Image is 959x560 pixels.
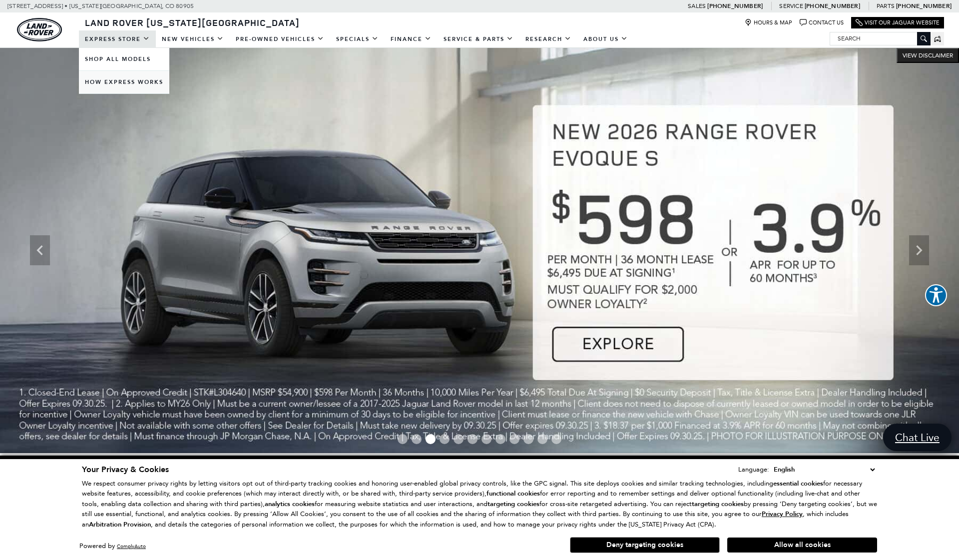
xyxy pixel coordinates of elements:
a: Pre-Owned Vehicles [230,30,330,48]
a: Hours & Map [745,19,792,26]
span: Go to slide 1 [398,434,408,444]
p: We respect consumer privacy rights by letting visitors opt out of third-party tracking cookies an... [82,479,877,530]
a: Specials [330,30,385,48]
a: How Express Works [79,71,169,93]
a: [PHONE_NUMBER] [805,2,860,10]
span: Go to slide 3 [426,434,436,444]
a: EXPRESS STORE [79,30,156,48]
span: Land Rover [US_STATE][GEOGRAPHIC_DATA] [85,16,300,28]
a: Shop All Models [79,48,169,70]
strong: targeting cookies [692,500,744,509]
a: Contact Us [800,19,844,26]
a: Visit Our Jaguar Website [856,19,940,26]
div: Language: [738,466,769,473]
strong: analytics cookies [265,500,315,509]
div: Next [909,235,929,265]
div: Powered by [79,543,146,550]
a: About Us [577,30,634,48]
a: [PHONE_NUMBER] [896,2,952,10]
a: [STREET_ADDRESS] • [US_STATE][GEOGRAPHIC_DATA], CO 80905 [7,2,194,9]
span: Parts [877,2,895,9]
span: Go to slide 4 [440,434,450,444]
a: land-rover [17,18,62,41]
a: Land Rover [US_STATE][GEOGRAPHIC_DATA] [79,16,306,28]
a: Research [519,30,577,48]
img: Land Rover [17,18,62,41]
input: Search [830,32,930,44]
a: [PHONE_NUMBER] [707,2,763,10]
span: VIEW DISCLAIMER [903,51,953,59]
strong: Arbitration Provision [89,520,151,529]
a: Chat Live [883,424,952,451]
span: Go to slide 6 [468,434,478,444]
span: Sales [688,2,706,9]
button: Explore your accessibility options [925,284,947,306]
button: Allow all cookies [727,538,877,553]
select: Language Select [771,464,877,475]
a: Finance [385,30,438,48]
nav: Main Navigation [79,30,634,48]
span: Go to slide 11 [537,434,547,444]
div: Previous [30,235,50,265]
span: Go to slide 8 [495,434,505,444]
span: Your Privacy & Cookies [82,464,169,475]
aside: Accessibility Help Desk [925,284,947,308]
span: Go to slide 7 [481,434,491,444]
span: Service [779,2,803,9]
u: Privacy Policy [762,510,803,519]
a: New Vehicles [156,30,230,48]
span: Go to slide 2 [412,434,422,444]
span: Chat Live [890,431,945,444]
a: ComplyAuto [117,543,146,550]
strong: targeting cookies [487,500,539,509]
span: Go to slide 12 [551,434,561,444]
strong: functional cookies [486,489,540,498]
span: Go to slide 5 [454,434,464,444]
button: Deny targeting cookies [570,537,720,553]
span: Go to slide 9 [509,434,519,444]
a: Service & Parts [438,30,519,48]
strong: essential cookies [773,479,823,488]
span: Go to slide 10 [523,434,533,444]
button: VIEW DISCLAIMER [897,48,959,63]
